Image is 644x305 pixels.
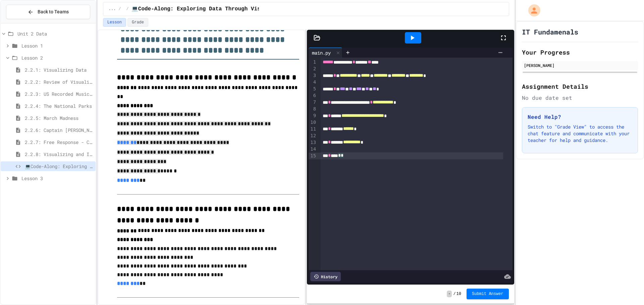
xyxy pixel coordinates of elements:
[309,133,317,139] div: 12
[522,27,578,36] h1: IT Fundamenals
[309,119,317,126] div: 10
[309,106,317,112] div: 8
[309,59,317,66] div: 1
[447,291,452,297] span: -
[522,48,638,57] h2: Your Progress
[309,146,317,153] div: 14
[522,94,638,102] div: No due date set
[457,291,461,297] span: 10
[103,18,126,27] button: Lesson
[528,113,632,121] h3: Need Help?
[309,66,317,72] div: 2
[309,153,317,159] div: 15
[25,102,93,109] span: 2.2.4: The National Parks
[25,66,93,73] span: 2.2.1: Visualizing Data
[25,163,93,170] span: 💻Code-Along: Exploring Data Through Visualization
[38,8,69,15] span: Back to Teams
[21,54,93,61] span: Lesson 2
[126,6,129,12] span: /
[309,72,317,79] div: 3
[309,112,317,119] div: 9
[524,62,636,68] div: [PERSON_NAME]
[25,90,93,97] span: 2.2.3: US Recorded Music Revenue
[309,92,317,99] div: 6
[25,78,93,85] span: 2.2.2: Review of Visualizing Data
[522,82,638,91] h2: Assignment Details
[109,6,116,12] span: ...
[309,99,317,106] div: 7
[467,289,509,299] button: Submit Answer
[25,127,93,134] span: 2.2.6: Captain [PERSON_NAME]
[127,18,148,27] button: Grade
[309,79,317,86] div: 4
[25,115,93,122] span: 2.2.5: March Madness
[6,5,90,19] button: Back to Teams
[528,124,632,144] p: Switch to "Grade View" to access the chat feature and communicate with your teacher for help and ...
[309,139,317,146] div: 13
[25,139,93,146] span: 2.2.7: Free Response - Choosing a Visualization
[309,49,334,56] div: main.py
[25,151,93,158] span: 2.2.8: Visualizing and Interpreting Data Quiz
[309,48,342,58] div: main.py
[472,291,503,297] span: Submit Answer
[17,30,93,37] span: Unit 2 Data
[131,5,293,13] span: 💻Code-Along: Exploring Data Through Visualization
[118,6,121,12] span: /
[21,175,93,182] span: Lesson 3
[309,86,317,92] div: 5
[309,126,317,133] div: 11
[310,272,341,281] div: History
[521,3,542,18] div: My Account
[453,291,455,297] span: /
[21,42,93,49] span: Lesson 1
